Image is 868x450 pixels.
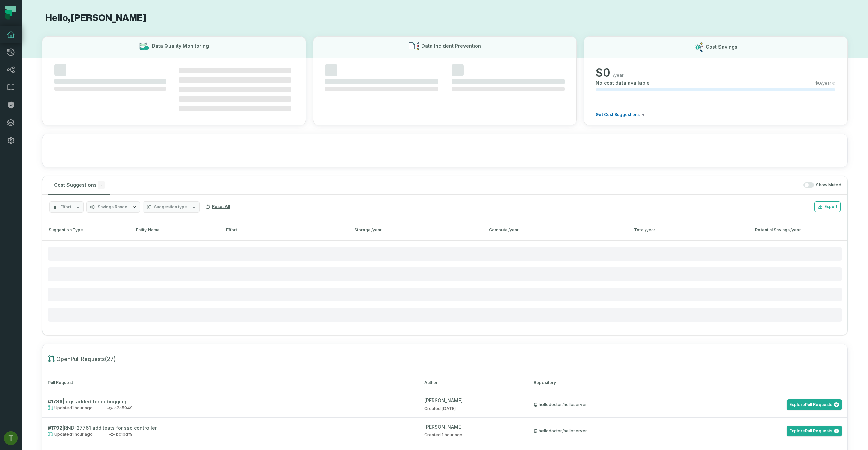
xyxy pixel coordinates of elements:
button: Export [814,201,841,212]
button: Cost Suggestions [48,176,110,194]
h1: Hello, [PERSON_NAME] [42,12,848,24]
button: Data Incident Prevention [313,36,577,125]
strong: # 1792 [48,425,62,431]
span: $ 0 [596,66,610,80]
span: /year [371,227,382,232]
h1: Open Pull Requests ( 27 ) [48,355,853,363]
div: Storage [354,227,477,233]
span: $ 0 /year [815,81,831,86]
th: Pull Request [42,374,419,391]
div: Effort [226,227,342,233]
button: Data Quality Monitoring [42,36,306,125]
span: Updated [48,405,93,411]
div: [PERSON_NAME] [424,423,523,430]
div: Entity Name [136,227,214,233]
h2: | RND-27761 add tests for sso controller [48,424,217,431]
span: Suggestion type [154,204,187,210]
h3: Cost Savings [706,44,737,50]
span: No cost data available [596,80,650,86]
span: /year [613,73,624,78]
span: /year [790,227,801,232]
a: ExplorePull Requests [787,399,842,410]
button: Suggestion type [143,201,200,213]
div: Suggestion Type [46,227,124,233]
span: Get Cost Suggestions [596,112,640,117]
span: a2a5949 [107,405,133,411]
span: Effort [60,204,71,210]
button: Savings Range [86,201,140,213]
th: Author [419,374,528,391]
button: Cost Savings$0/yearNo cost data available$0/yearGet Cost Suggestions [584,36,848,125]
div: Compute [489,227,622,233]
div: hellodoctor/helloserver [534,428,587,434]
span: Updated [48,431,93,437]
span: Savings Range [98,204,127,210]
div: hellodoctor/helloserver [534,402,587,407]
relative-time: Sep 1, 2025, 6:08 PM GMT+3 [72,405,93,410]
relative-time: Sep 1, 2025, 5:49 PM GMT+3 [442,432,462,437]
div: [PERSON_NAME] [424,397,523,404]
div: Show Muted [113,182,841,188]
h3: Data Incident Prevention [421,43,481,49]
strong: # 1786 [48,398,63,404]
span: Created [424,406,456,411]
div: Potential Savings [755,227,844,233]
relative-time: Sep 1, 2025, 5:49 PM GMT+3 [72,432,93,437]
button: Effort [49,201,84,213]
img: avatar of Tomer Galun [4,431,18,445]
span: bc1bdf9 [109,431,133,437]
span: /year [508,227,519,232]
span: - [98,181,105,189]
span: /year [645,227,655,232]
button: Reset All [202,201,233,212]
span: Created [424,432,462,437]
a: ExplorePull Requests [787,426,842,436]
a: Get Cost Suggestions [596,112,645,117]
relative-time: Aug 31, 2025, 1:34 PM GMT+3 [442,406,456,411]
div: Total [634,227,743,233]
th: Repository [528,374,847,391]
h3: Data Quality Monitoring [152,43,209,49]
h2: | logs added for debugging [48,398,217,405]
